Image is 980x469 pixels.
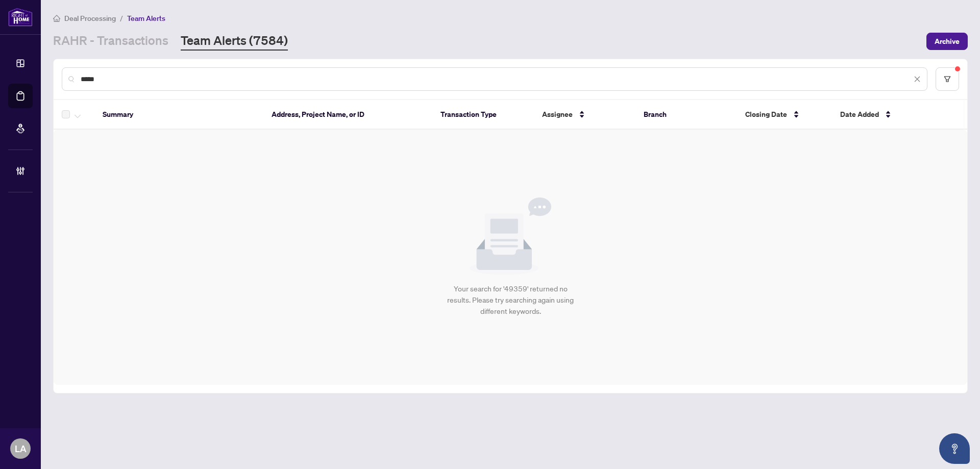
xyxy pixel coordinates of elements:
[832,100,954,130] th: Date Added
[935,33,960,50] span: Archive
[64,14,116,23] span: Deal Processing
[53,32,168,51] a: RAHR - Transactions
[127,14,165,23] span: Team Alerts
[840,109,879,120] span: Date Added
[470,198,551,275] img: Null State Icon
[432,100,534,130] th: Transaction Type
[944,76,951,83] span: filter
[181,32,288,51] a: Team Alerts (7584)
[8,8,33,27] img: logo
[542,109,573,120] span: Assignee
[263,100,432,130] th: Address, Project Name, or ID
[745,109,787,120] span: Closing Date
[914,76,921,83] span: close
[534,100,635,130] th: Assignee
[53,15,60,22] span: home
[442,283,580,317] div: Your search for '49359' returned no results. Please try searching again using different keywords.
[120,12,123,24] li: /
[15,441,27,456] span: LA
[936,67,959,91] button: filter
[635,100,737,130] th: Branch
[939,433,970,464] button: Open asap
[737,100,832,130] th: Closing Date
[926,33,968,50] button: Archive
[94,100,263,130] th: Summary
